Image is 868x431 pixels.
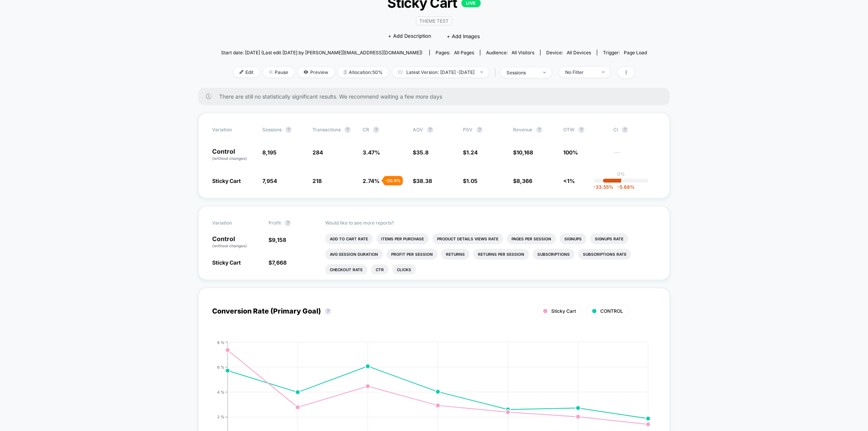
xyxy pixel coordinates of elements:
[240,70,243,74] img: edit
[513,178,532,184] span: $
[212,178,241,184] span: Sticky Cart
[325,220,656,226] p: Would like to see more reports?
[416,149,429,156] span: 35.8
[392,67,489,77] span: Latest Version: [DATE] - [DATE]
[436,50,474,55] div: Pages:
[212,127,255,133] span: Variation
[285,220,291,226] button: ?
[221,50,422,55] span: Start date: [DATE] (Last edit [DATE] by [PERSON_NAME][EMAIL_ADDRESS][DOMAIN_NAME])
[363,127,369,132] span: CR
[565,69,596,75] div: No Filter
[416,17,452,25] span: Theme Test
[298,67,334,77] span: Preview
[325,233,373,244] li: Add To Cart Rate
[219,93,654,100] span: There are still no statistically significant results. We recommend waiting a few more days
[212,259,241,266] span: Sticky Cart
[272,236,286,243] span: 9,158
[269,220,281,226] span: Profit
[312,127,341,132] span: Transactions
[512,50,534,55] span: All Visitors
[387,249,437,260] li: Profit Per Session
[463,127,473,132] span: PSV
[563,178,575,184] span: <1%
[416,178,432,184] span: 38.38
[602,71,605,73] img: end
[551,308,576,314] span: Sticky Cart
[285,127,292,133] button: ?
[603,50,647,55] div: Trigger:
[212,148,255,161] p: Control
[269,70,273,74] img: end
[613,150,656,161] span: ---
[344,127,351,133] button: ?
[262,149,277,156] span: 8,195
[398,70,402,74] img: calendar
[263,67,294,77] span: Pause
[338,67,388,77] span: Allocation: 50%
[427,127,433,133] button: ?
[432,233,503,244] li: Product Details Views Rate
[463,178,478,184] span: $
[567,50,591,55] span: all devices
[536,127,542,133] button: ?
[392,264,416,275] li: Clicks
[590,233,628,244] li: Signups Rate
[447,33,480,39] span: + Add Images
[563,127,606,133] span: OTW
[593,184,613,190] span: -33.55 %
[377,233,429,244] li: Items Per Purchase
[476,127,483,133] button: ?
[613,127,656,133] span: CI
[312,178,322,184] span: 218
[234,67,259,77] span: Edit
[262,127,282,132] span: Sessions
[373,127,379,133] button: ?
[371,264,388,275] li: Ctr
[543,72,546,73] img: end
[217,414,225,419] tspan: 2 %
[613,184,635,190] span: -5.88 %
[344,70,347,74] img: rebalance
[466,149,478,156] span: 1.24
[560,233,586,244] li: Signups
[325,264,367,275] li: Checkout Rate
[454,50,474,55] span: all pages
[269,236,286,243] span: $
[212,220,255,226] span: Variation
[212,236,261,249] p: Control
[563,149,578,156] span: 100%
[517,149,533,156] span: 10,168
[272,259,287,266] span: 7,668
[513,127,532,132] span: Revenue
[480,71,483,73] img: end
[388,32,431,40] span: + Add Description
[507,233,556,244] li: Pages Per Session
[513,149,533,156] span: $
[493,67,501,78] span: |
[473,249,529,260] li: Returns Per Session
[620,177,622,183] p: |
[507,70,537,75] div: sessions
[463,149,478,156] span: $
[413,149,429,156] span: $
[383,176,403,185] div: - 20.9 %
[578,249,631,260] li: Subscriptions Rate
[624,50,647,55] span: Page Load
[217,364,225,369] tspan: 6 %
[217,389,225,394] tspan: 4 %
[622,127,628,133] button: ?
[325,249,383,260] li: Avg Session Duration
[363,178,380,184] span: 2.74 %
[212,243,247,248] span: (without changes)
[466,178,478,184] span: 1.05
[441,249,469,260] li: Returns
[325,308,331,314] button: ?
[617,171,625,177] p: 0%
[212,156,247,161] span: (without changes)
[486,50,534,55] div: Audience:
[269,259,287,266] span: $
[413,178,432,184] span: $
[600,308,623,314] span: CONTROL
[217,340,225,344] tspan: 8 %
[540,50,597,55] span: Device:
